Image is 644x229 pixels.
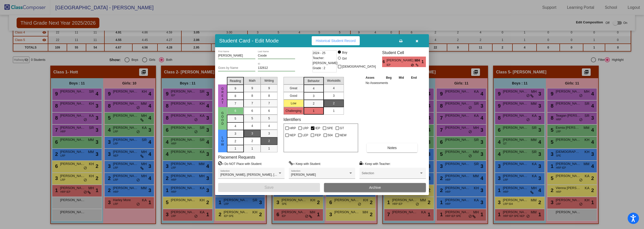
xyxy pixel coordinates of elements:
[268,124,270,128] span: 4
[234,124,236,128] span: 4
[234,116,236,121] span: 5
[342,50,347,55] div: Boy
[234,146,236,151] span: 1
[291,173,316,176] span: [PERSON_NAME]
[234,94,236,98] span: 8
[408,75,421,80] th: End
[382,75,395,80] th: Beg
[251,101,253,106] span: 7
[234,139,236,144] span: 2
[268,101,270,106] span: 7
[220,173,351,176] span: [PERSON_NAME], [PERSON_NAME], [PERSON_NAME], [PERSON_NAME], [PERSON_NAME]
[268,94,270,98] span: 8
[218,161,262,166] label: = Do NOT Place with Student:
[315,132,321,138] span: FEP
[364,75,382,80] th: Asses
[251,86,253,90] span: 9
[230,79,241,83] span: Reading
[313,56,338,66] span: Teacher: [PERSON_NAME]
[251,139,253,143] span: 2
[328,132,333,138] span: 504
[234,86,236,91] span: 9
[395,75,407,80] th: Mid
[340,132,347,138] span: NEW
[302,132,308,138] span: LEP
[382,59,386,65] span: 6
[218,66,255,70] input: goes by name
[218,155,255,160] label: Placement Requests
[386,63,411,67] span: IEP
[220,87,225,105] span: Great
[251,116,253,121] span: 5
[251,124,253,128] span: 4
[324,183,426,192] button: Archive
[290,125,296,131] span: HRP
[268,131,270,136] span: 3
[234,101,236,106] span: 7
[327,78,341,83] span: Workskills
[268,146,270,151] span: 1
[268,116,270,121] span: 5
[264,185,273,190] span: Save
[251,94,253,98] span: 8
[333,94,335,98] span: 3
[367,143,417,152] button: Notes
[258,66,295,70] input: Enter ID
[382,50,426,55] h3: Student Cell
[251,131,253,136] span: 3
[342,56,347,61] div: Girl
[290,132,296,138] span: NEP
[313,94,314,98] span: 3
[333,109,335,113] span: 1
[316,39,356,43] span: Historical Student Record
[219,37,279,44] h3: Student Card - Edit Mode
[333,101,335,106] span: 2
[220,111,225,125] span: Good
[342,64,376,70] span: [DEMOGRAPHIC_DATA]
[312,36,360,45] button: Historical Student Record
[387,146,397,150] span: Notes
[308,79,319,83] span: Behavior
[251,109,253,113] span: 6
[251,146,253,151] span: 1
[218,183,320,192] button: Save
[313,86,314,91] span: 4
[359,161,391,166] label: = Keep with Teacher:
[268,139,270,143] span: 2
[234,131,236,136] span: 3
[415,58,422,63] span: MH
[386,58,414,63] span: [PERSON_NAME]
[340,125,344,131] span: GT
[313,51,326,56] span: 2024 - 25
[315,125,320,131] span: IEP
[369,186,381,190] span: Archive
[422,59,426,65] span: 1
[234,109,236,113] span: 6
[364,80,420,85] td: No Assessments
[313,66,325,71] span: Grade : 2
[249,78,256,83] span: Math
[303,125,308,131] span: LRP
[264,78,274,83] span: Writing
[327,125,333,131] span: SPE
[333,86,335,90] span: 4
[284,117,301,122] label: Identifiers
[313,109,314,113] span: 1
[268,109,270,113] span: 6
[268,86,270,90] span: 9
[220,136,225,146] span: Low
[289,161,321,166] label: = Keep with Student:
[313,101,314,106] span: 2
